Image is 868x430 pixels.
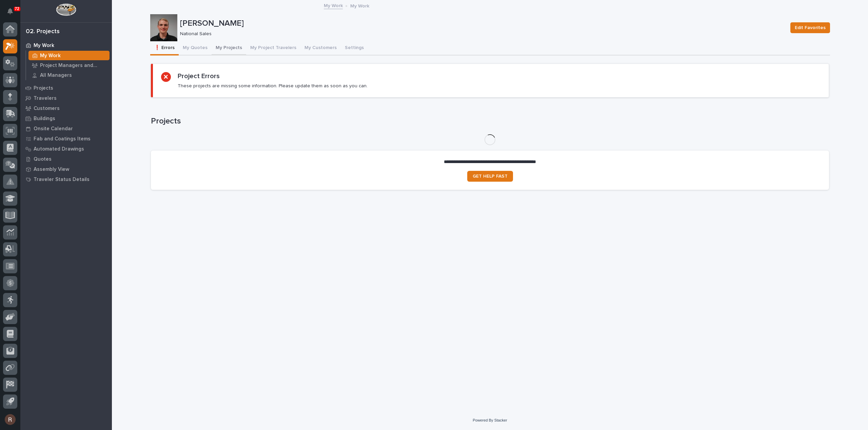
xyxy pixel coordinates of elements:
[20,93,112,103] a: Travelers
[20,134,112,144] a: Fab and Coatings Items
[150,41,179,55] button: ❗ Errors
[26,61,112,70] a: Project Managers and Engineers
[180,31,782,37] p: National Sales
[178,83,368,89] p: These projects are missing some information. Please update them as soon as you can.
[20,174,112,184] a: Traveler Status Details
[34,156,52,162] p: Quotes
[26,51,112,60] a: My Work
[3,412,17,427] button: users-avatar
[34,126,73,132] p: Onsite Calendar
[324,1,343,9] a: My Work
[20,83,112,93] a: Projects
[34,43,54,49] p: My Work
[20,144,112,154] a: Automated Drawings
[20,164,112,174] a: Assembly View
[34,95,57,101] p: Travelers
[34,106,60,112] p: Customers
[300,41,341,55] button: My Customers
[56,3,76,16] img: Workspace Logo
[20,154,112,164] a: Quotes
[26,28,60,36] div: 02. Projects
[246,41,300,55] button: My Project Travelers
[34,85,53,91] p: Projects
[180,19,785,28] p: [PERSON_NAME]
[795,24,826,32] span: Edit Favorites
[15,6,19,11] p: 72
[179,41,212,55] button: My Quotes
[790,22,830,33] button: Edit Favorites
[40,63,107,69] p: Project Managers and Engineers
[178,72,220,80] h2: Project Errors
[34,146,84,152] p: Automated Drawings
[8,8,17,19] div: Notifications72
[467,171,513,182] a: GET HELP FAST
[212,41,246,55] button: My Projects
[34,177,90,183] p: Traveler Status Details
[20,123,112,134] a: Onsite Calendar
[40,53,61,59] p: My Work
[34,116,55,122] p: Buildings
[473,174,508,179] span: GET HELP FAST
[20,40,112,50] a: My Work
[34,166,69,173] p: Assembly View
[350,2,369,9] p: My Work
[341,41,368,55] button: Settings
[3,4,17,18] button: Notifications
[40,72,72,78] p: All Managers
[34,136,91,142] p: Fab and Coatings Items
[151,116,829,126] h1: Projects
[26,70,112,80] a: All Managers
[20,113,112,123] a: Buildings
[473,418,507,422] a: Powered By Stacker
[20,103,112,113] a: Customers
